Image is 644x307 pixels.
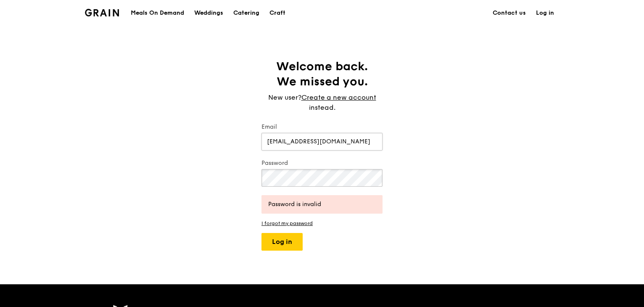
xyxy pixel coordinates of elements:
[131,0,184,26] div: Meals On Demand
[261,59,383,89] h1: Welcome back. We missed you.
[531,0,559,26] a: Log in
[269,0,285,26] div: Craft
[301,93,376,103] a: Create a new account
[233,0,259,26] div: Catering
[488,0,531,26] a: Contact us
[261,159,383,167] label: Password
[228,0,264,26] a: Catering
[261,220,383,226] a: I forgot my password
[309,103,335,111] span: instead.
[189,0,228,26] a: Weddings
[261,233,303,251] button: Log in
[268,93,301,101] span: New user?
[264,0,290,26] a: Craft
[261,123,383,131] label: Email
[194,0,223,26] div: Weddings
[268,200,376,209] div: Password is invalid
[85,9,119,16] img: Grain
